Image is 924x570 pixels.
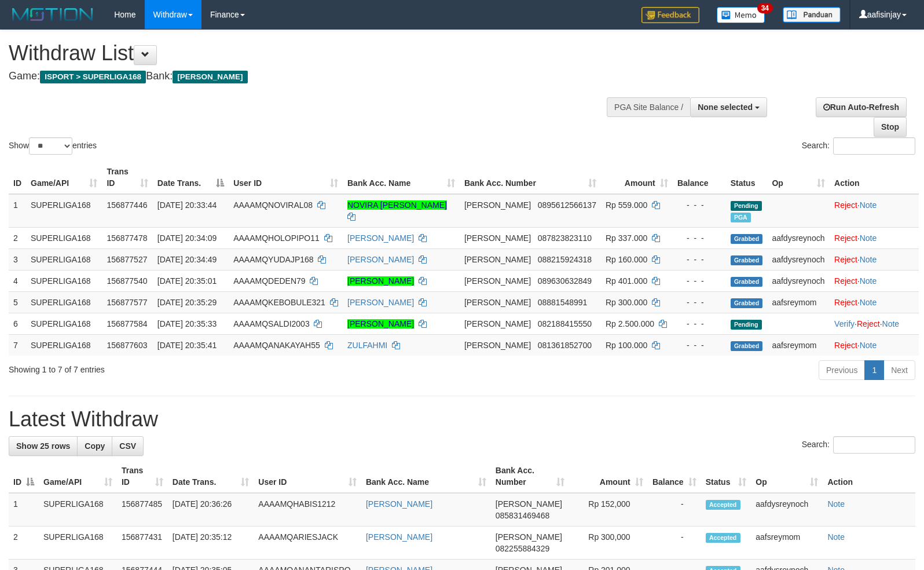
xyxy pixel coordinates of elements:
td: aafsreymom [767,291,830,313]
span: 34 [757,3,773,13]
span: ISPORT > SUPERLIGA168 [40,71,146,83]
td: Rp 300,000 [569,527,648,560]
div: - - - [677,318,721,330]
span: Copy 089630632849 to clipboard [538,276,592,286]
td: aafsreymom [751,527,823,560]
a: Verify [834,319,855,328]
a: [PERSON_NAME] [347,298,414,307]
a: Previous [819,360,865,380]
span: [PERSON_NAME] [464,341,531,350]
a: [PERSON_NAME] [347,255,414,264]
span: Grabbed [731,277,763,287]
label: Search: [802,137,915,155]
span: Rp 337.000 [606,233,647,243]
span: Copy 081361852700 to clipboard [538,341,592,350]
td: - [648,527,701,560]
td: 5 [9,291,26,313]
td: [DATE] 20:35:12 [168,527,254,560]
div: - - - [677,254,721,265]
span: [DATE] 20:35:01 [157,276,217,286]
span: Rp 300.000 [606,298,647,307]
div: - - - [677,275,721,287]
td: SUPERLIGA168 [26,270,102,291]
td: SUPERLIGA168 [26,249,102,270]
th: Trans ID: activate to sort column ascending [117,460,168,493]
span: 156877577 [107,298,147,307]
a: [PERSON_NAME] [347,276,414,286]
span: Show 25 rows [16,441,70,451]
span: AAAAMQNOVIRAL08 [233,200,313,210]
img: Button%20Memo.svg [717,7,765,23]
div: - - - [677,339,721,351]
span: AAAAMQANAKAYAH55 [233,341,320,350]
label: Show entries [9,137,97,155]
a: Reject [834,341,857,350]
td: 1 [9,194,26,228]
a: Reject [834,233,857,243]
span: Grabbed [731,234,763,244]
span: Rp 100.000 [606,341,647,350]
span: [PERSON_NAME] [464,298,531,307]
td: · [830,249,919,270]
td: Rp 152,000 [569,493,648,527]
span: Grabbed [731,255,763,265]
th: Game/API: activate to sort column ascending [39,460,117,493]
span: [DATE] 20:34:09 [157,233,217,243]
span: Rp 401.000 [606,276,647,286]
span: [DATE] 20:35:29 [157,298,217,307]
td: · [830,270,919,291]
td: · [830,194,919,228]
span: AAAAMQYUDAJP168 [233,255,314,264]
span: [PERSON_NAME] [464,233,531,243]
td: 3 [9,249,26,270]
td: SUPERLIGA168 [26,194,102,228]
th: Action [830,161,919,194]
span: Copy 085831469468 to clipboard [496,511,549,520]
th: Bank Acc. Number: activate to sort column ascending [491,460,569,493]
a: [PERSON_NAME] [347,233,414,243]
a: CSV [112,436,144,456]
span: [DATE] 20:35:33 [157,319,217,328]
td: AAAAMQHABIS1212 [254,493,361,527]
span: [DATE] 20:34:49 [157,255,217,264]
span: AAAAMQHOLOPIPO11 [233,233,320,243]
td: 6 [9,313,26,334]
th: Status [726,161,768,194]
a: Note [827,532,845,542]
a: Note [860,298,877,307]
td: aafsreymom [767,334,830,356]
a: Next [883,360,915,380]
span: [PERSON_NAME] [464,319,531,328]
th: Op: activate to sort column ascending [751,460,823,493]
a: Note [827,499,845,509]
a: ZULFAHMI [347,341,387,350]
span: Copy 087823823110 to clipboard [538,233,592,243]
h1: Latest Withdraw [9,408,915,431]
input: Search: [833,436,915,454]
td: SUPERLIGA168 [26,227,102,249]
span: 156877584 [107,319,147,328]
a: NOVIRA [PERSON_NAME] [347,200,447,210]
div: - - - [677,297,721,308]
span: Copy 0895612566137 to clipboard [538,200,596,210]
span: 156877446 [107,200,147,210]
td: - [648,493,701,527]
a: Note [860,276,877,286]
a: Copy [77,436,112,456]
td: · · [830,313,919,334]
span: Copy 08881548991 to clipboard [538,298,588,307]
span: Copy 088215924318 to clipboard [538,255,592,264]
span: Accepted [706,533,740,543]
a: Note [860,233,877,243]
td: SUPERLIGA168 [26,313,102,334]
span: Rp 2.500.000 [606,319,654,328]
td: · [830,334,919,356]
td: aafdysreynoch [767,227,830,249]
th: Bank Acc. Name: activate to sort column ascending [343,161,460,194]
th: ID [9,161,26,194]
a: 1 [864,360,884,380]
td: 2 [9,527,39,560]
a: Reject [834,276,857,286]
h4: Game: Bank: [9,71,604,82]
a: [PERSON_NAME] [366,499,432,509]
